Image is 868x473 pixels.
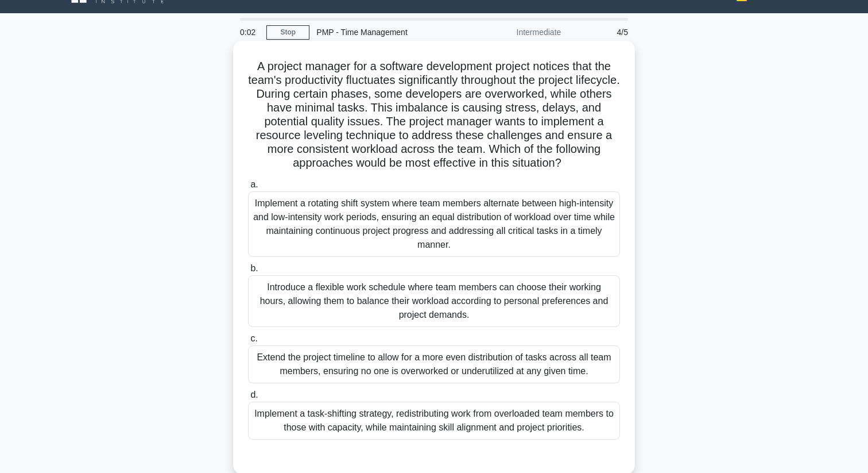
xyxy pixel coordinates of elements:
a: Stop [266,25,309,40]
div: PMP - Time Management [309,21,467,44]
div: Implement a task-shifting strategy, redistributing work from overloaded team members to those wit... [248,402,620,440]
div: 4/5 [568,21,635,44]
div: Intermediate [467,21,568,44]
span: c. [250,333,257,343]
div: 0:02 [233,21,266,44]
span: d. [250,390,258,399]
div: Extend the project timeline to allow for a more even distribution of tasks across all team member... [248,345,620,383]
div: Implement a rotating shift system where team members alternate between high-intensity and low-int... [248,191,620,257]
span: b. [250,263,258,273]
h5: A project manager for a software development project notices that the team's productivity fluctua... [247,59,621,171]
div: Introduce a flexible work schedule where team members can choose their working hours, allowing th... [248,275,620,327]
span: a. [250,179,258,189]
